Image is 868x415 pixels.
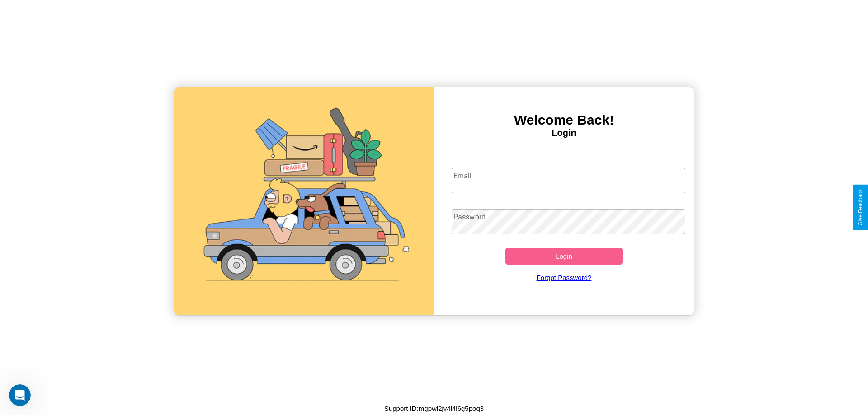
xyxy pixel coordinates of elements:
h4: Login [434,128,694,138]
iframe: Intercom live chat [9,384,31,406]
p: Support ID: mgpwl2jv4l4l6g5poq3 [384,402,484,415]
button: Login [505,248,623,265]
img: gif [174,87,434,315]
h3: Welcome Back! [434,112,694,128]
a: Forgot Password? [447,265,681,290]
div: Give Feedback [857,189,863,226]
